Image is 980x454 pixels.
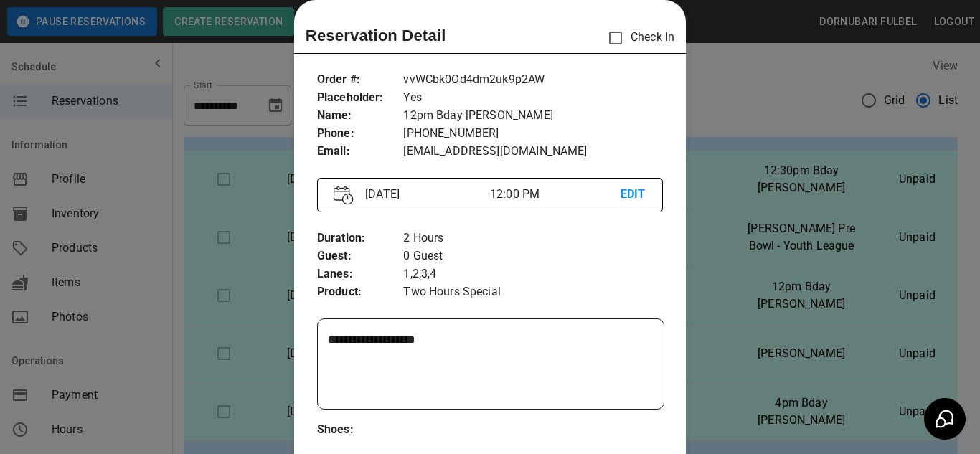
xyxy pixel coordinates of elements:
img: Vector [334,186,354,205]
p: 12pm Bday [PERSON_NAME] [403,107,663,125]
p: vvWCbk0Od4dm2uk9p2AW [403,71,663,89]
p: Guest : [317,247,404,265]
p: Product : [317,283,404,301]
p: Order # : [317,71,404,89]
p: 1,2,3,4 [403,265,663,283]
p: 12:00 PM [490,186,621,203]
p: Email : [317,143,404,161]
p: Placeholder : [317,89,404,107]
p: 0 Guest [403,247,663,265]
p: Reservation Detail [306,24,446,47]
p: Phone : [317,125,404,143]
p: Lanes : [317,265,404,283]
p: Name : [317,107,404,125]
p: Duration : [317,230,404,247]
p: Shoes : [317,421,404,439]
p: Check In [600,23,674,53]
p: 2 Hours [403,230,663,247]
p: EDIT [621,186,646,204]
p: Yes [403,89,663,107]
p: [EMAIL_ADDRESS][DOMAIN_NAME] [403,143,663,161]
p: [PHONE_NUMBER] [403,125,663,143]
p: Two Hours Special [403,283,663,301]
p: [DATE] [359,186,490,203]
